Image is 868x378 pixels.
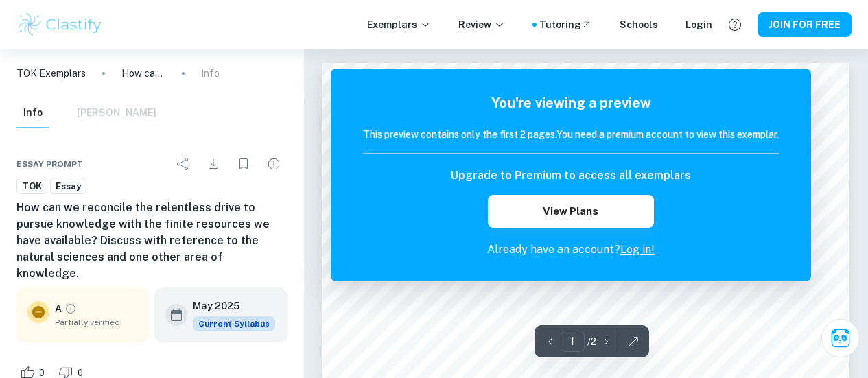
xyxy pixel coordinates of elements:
[821,319,860,357] button: Ask Clai
[193,316,275,331] div: This exemplar is based on the current syllabus. Feel free to refer to it for inspiration/ideas wh...
[451,167,691,184] h6: Upgrade to Premium to access all exemplars
[16,98,49,128] button: Info
[363,127,779,142] h6: This preview contains only the first 2 pages. You need a premium account to view this exemplar.
[16,11,104,38] img: Clastify logo
[16,200,288,282] h6: How can we reconcile the relentless drive to pursue knowledge with the finite resources we have a...
[685,17,712,32] a: Login
[16,158,83,170] span: Essay prompt
[488,195,654,228] button: View Plans
[193,316,275,331] span: Current Syllabus
[260,150,288,178] div: Report issue
[16,66,86,81] a: TOK Exemplars
[620,17,658,32] a: Schools
[50,178,86,195] a: Essay
[458,17,505,32] p: Review
[723,13,747,36] button: Help and Feedback
[201,66,220,81] p: Info
[16,178,47,195] a: TOK
[758,12,852,37] button: JOIN FOR FREE
[51,180,86,193] span: Essay
[587,334,596,349] p: / 2
[363,241,779,258] p: Already have an account?
[55,301,62,316] p: A
[121,66,165,81] p: How can we reconcile the relentless drive to pursue knowledge with the finite resources we have a...
[363,93,779,113] h5: You're viewing a preview
[64,303,77,315] a: Grade partially verified
[539,17,592,32] a: Tutoring
[367,17,431,32] p: Exemplars
[200,150,227,178] div: Download
[193,298,264,314] h6: May 2025
[620,243,655,256] a: Log in!
[55,316,138,329] span: Partially verified
[230,150,257,178] div: Bookmark
[169,150,197,178] div: Share
[17,180,47,193] span: TOK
